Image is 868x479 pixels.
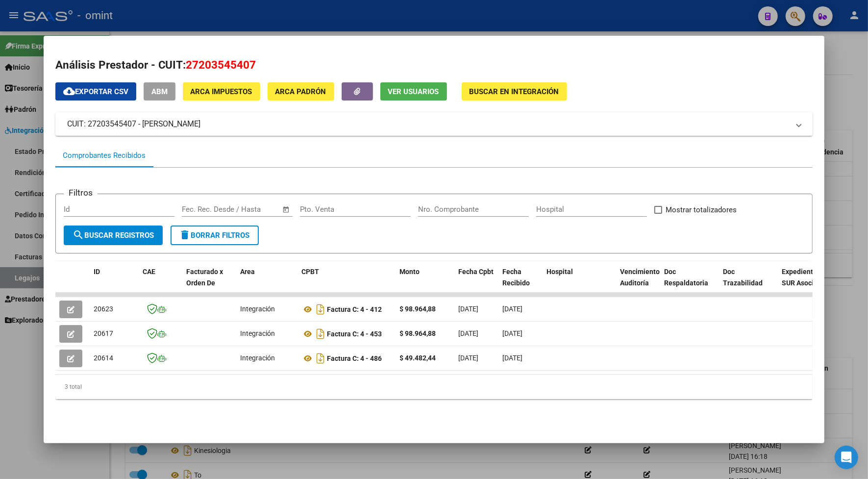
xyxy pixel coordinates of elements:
[503,329,523,337] span: [DATE]
[620,268,660,287] span: Vencimiento Auditoría
[400,329,436,337] strong: $ 98.964,88
[459,305,479,313] span: [DATE]
[400,305,436,313] strong: $ 98.964,88
[63,150,146,161] div: Comprobantes Recibidos
[455,261,499,304] datatable-header-cell: Fecha Cpbt
[183,82,260,101] button: ARCA Impuestos
[241,305,275,313] span: Integración
[94,354,113,362] span: 20614
[151,87,168,96] span: ABM
[143,268,155,276] span: CAE
[90,261,139,304] datatable-header-cell: ID
[503,268,530,287] span: Fecha Recibido
[665,268,709,287] span: Doc Respaldatoria
[459,354,479,362] span: [DATE]
[459,268,494,276] span: Fecha Cpbt
[782,268,826,287] span: Expediente SUR Asociado
[94,268,100,276] span: ID
[280,204,292,215] button: Open calendar
[187,268,223,287] span: Facturado x Orden De
[241,329,275,337] span: Integración
[55,375,813,399] div: 3 total
[327,330,382,338] strong: Factura C: 4 - 453
[182,205,222,214] input: Fecha inicio
[499,261,543,304] datatable-header-cell: Fecha Recibido
[470,87,559,96] span: Buscar en Integración
[327,305,382,313] strong: Factura C: 4 - 412
[230,205,278,214] input: Fecha fin
[400,354,436,362] strong: $ 49.482,44
[315,351,327,366] i: Descargar documento
[503,354,523,362] span: [DATE]
[55,82,136,101] button: Exportar CSV
[723,268,763,287] span: Doc Trazabilidad
[171,226,259,245] button: Borrar Filtros
[186,58,256,71] span: 27203545407
[94,305,113,313] span: 20623
[661,261,719,304] datatable-header-cell: Doc Respaldatoria
[94,329,113,337] span: 20617
[462,82,567,101] button: Buscar en Integración
[543,261,617,304] datatable-header-cell: Hospital
[55,112,813,136] mat-expansion-panel-header: CUIT: 27203545407 - [PERSON_NAME]
[179,229,191,241] mat-icon: delete
[241,268,255,276] span: Area
[503,305,523,313] span: [DATE]
[400,268,420,276] span: Monto
[55,57,813,74] h2: Análisis Prestador - CUIT:
[179,231,250,240] span: Borrar Filtros
[73,229,84,241] mat-icon: search
[275,87,326,96] span: ARCA Padrón
[191,87,252,96] span: ARCA Impuestos
[835,446,858,469] div: Open Intercom Messenger
[64,186,98,199] h3: Filtros
[315,302,327,317] i: Descargar documento
[396,261,455,304] datatable-header-cell: Monto
[617,261,661,304] datatable-header-cell: Vencimiento Auditoría
[719,261,778,304] datatable-header-cell: Doc Trazabilidad
[183,261,237,304] datatable-header-cell: Facturado x Orden De
[139,261,183,304] datatable-header-cell: CAE
[237,261,298,304] datatable-header-cell: Area
[73,231,154,240] span: Buscar Registros
[666,204,737,216] span: Mostrar totalizadores
[380,82,447,101] button: Ver Usuarios
[63,87,128,96] span: Exportar CSV
[241,354,275,362] span: Integración
[64,226,163,245] button: Buscar Registros
[315,326,327,342] i: Descargar documento
[144,82,175,101] button: ABM
[778,261,832,304] datatable-header-cell: Expediente SUR Asociado
[388,87,439,96] span: Ver Usuarios
[298,261,396,304] datatable-header-cell: CPBT
[63,85,75,97] mat-icon: cloud_download
[459,329,479,337] span: [DATE]
[327,354,382,362] strong: Factura C: 4 - 486
[67,118,790,130] mat-panel-title: CUIT: 27203545407 - [PERSON_NAME]
[268,82,334,101] button: ARCA Padrón
[547,268,573,276] span: Hospital
[302,268,320,276] span: CPBT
